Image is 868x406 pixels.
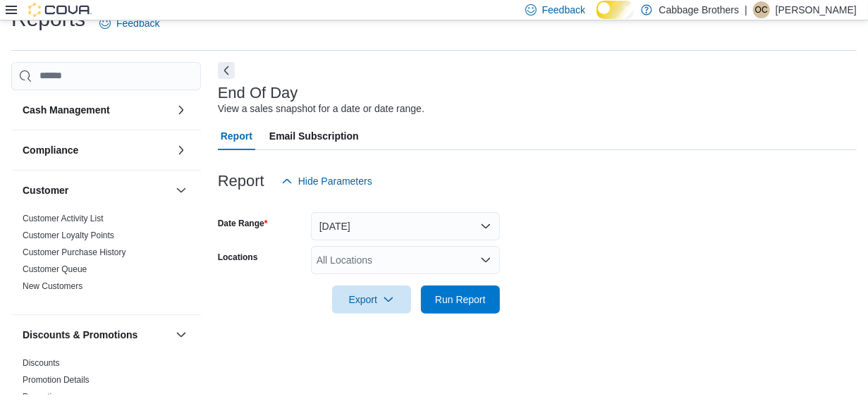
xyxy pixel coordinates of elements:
span: Customer Purchase History [23,247,126,258]
span: Email Subscription [269,122,359,150]
span: Run Report [435,293,486,307]
input: Dark Mode [597,1,633,19]
button: Next [218,62,235,79]
label: Locations [218,252,258,263]
h3: Compliance [23,143,78,157]
a: Promotion Details [23,375,90,385]
h3: End Of Day [218,85,298,101]
button: Hide Parameters [276,167,378,195]
span: Customer Queue [23,264,87,275]
button: Export [332,285,411,314]
a: New Customers [23,281,82,291]
div: Oliver Coppolino [753,1,770,18]
span: Customer Loyalty Points [23,230,114,241]
button: Compliance [23,143,170,157]
span: Hide Parameters [298,174,372,188]
span: Discounts [23,357,60,369]
label: Date Range [218,218,268,229]
span: OC [755,1,768,18]
h3: Discounts & Promotions [23,328,137,342]
a: Customer Activity List [23,214,104,223]
button: Customer [23,183,170,197]
button: Customer [173,182,190,199]
h3: Report [218,173,264,190]
span: Feedback [542,3,585,17]
p: Cabbage Brothers [659,1,740,18]
span: Dark Mode [597,19,597,20]
span: Promotion Details [23,374,90,386]
img: Cova [28,3,92,17]
button: Discounts & Promotions [173,326,190,343]
h3: Customer [23,183,68,197]
button: Discounts & Promotions [23,328,170,342]
a: Promotions [23,392,66,402]
button: Compliance [173,142,190,159]
a: Customer Queue [23,264,87,274]
button: Run Report [421,285,500,314]
p: | [745,1,747,18]
button: Cash Management [23,103,170,117]
span: Customer Activity List [23,213,104,224]
button: Cash Management [173,101,190,118]
div: Customer [11,210,201,314]
span: Report [221,122,252,150]
div: View a sales snapshot for a date or date range. [218,101,424,116]
span: New Customers [23,281,82,292]
span: Promotions [23,391,66,402]
a: Feedback [94,9,165,37]
button: Open list of options [480,254,491,266]
h3: Cash Management [23,103,110,117]
button: [DATE] [311,212,500,240]
span: Feedback [116,16,159,30]
a: Discounts [23,358,60,368]
span: Export [341,285,403,314]
p: [PERSON_NAME] [776,1,857,18]
a: Customer Purchase History [23,247,126,257]
a: Customer Loyalty Points [23,230,114,240]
